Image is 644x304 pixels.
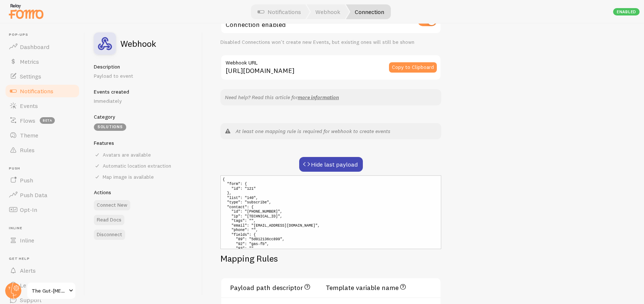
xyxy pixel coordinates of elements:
a: Theme [4,128,80,143]
span: Notifications [20,87,53,95]
span: Learn [20,282,35,289]
span: Pop-ups [9,32,80,37]
a: Push Data [4,188,80,202]
span: beta [40,117,55,124]
div: Map image is available [94,174,194,180]
button: Disconnect [94,230,125,240]
img: fomo-relay-logo-orange.svg [8,2,45,21]
button: Copy to Clipboard [389,62,437,73]
h5: Events created [94,88,194,95]
a: Flows beta [4,113,80,128]
a: more information [298,94,339,101]
h3: Payload path descriptor [230,283,321,292]
span: Events [20,102,38,109]
div: Avatars are available [94,151,194,158]
a: Alerts [4,263,80,278]
h5: Category [94,113,194,120]
h2: Mapping Rules [220,253,278,264]
a: Push [4,173,80,188]
span: Theme [20,132,38,139]
a: Learn [4,278,80,293]
h3: Template variable name [326,283,407,292]
h5: Actions [94,189,194,196]
a: Events [4,98,80,113]
h2: Webhook [120,39,156,48]
a: Inline [4,233,80,248]
p: Immediately [94,97,194,105]
div: Automatic location extraction [94,163,194,169]
span: Support [20,296,42,304]
span: Get Help [9,256,80,261]
a: Dashboard [4,39,80,54]
label: Webhook URL [220,55,441,67]
span: Dashboard [20,43,49,50]
a: Rules [4,143,80,157]
span: Push Data [20,191,47,199]
span: Settings [20,73,41,80]
span: Rules [20,146,35,154]
span: Push [20,177,33,184]
a: Read Docs [94,215,124,225]
span: The Gut-[MEDICAL_DATA] Solution [32,286,67,295]
a: Metrics [4,54,80,69]
h5: Features [94,140,194,146]
p: Payload to event [94,72,194,80]
span: Opt-In [20,206,37,213]
button: Connect New [94,200,130,210]
button: Hide last payload [299,157,363,172]
a: Notifications [4,84,80,98]
span: Push [9,166,80,171]
p: Need help? Read this article for [225,94,437,101]
em: At least one mapping rule is required for webhook to create events [236,128,390,134]
h5: Description [94,63,194,70]
img: fomo_icons_custom_webhook.svg [94,32,116,55]
div: Disabled Connections won't create new Events, but existing ones will still be shown [220,39,441,46]
a: Opt-In [4,202,80,217]
span: Flows [20,117,35,124]
a: Settings [4,69,80,84]
span: Metrics [20,58,39,65]
pre: { "form": { "id": "121" }, "list": "140", "type": "subscribe", "contact": { "id": "[PHONE_NUMBER]... [220,175,441,249]
div: Solutions [94,123,126,131]
span: Alerts [20,267,36,274]
span: Inline [20,237,34,244]
span: Inline [9,226,80,231]
a: The Gut-[MEDICAL_DATA] Solution [26,282,76,300]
